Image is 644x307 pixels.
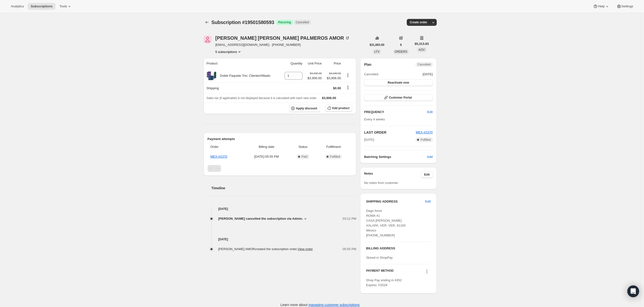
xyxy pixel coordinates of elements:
[367,41,387,48] button: $31,883.00
[364,130,416,135] h2: LAST ORDER
[424,108,435,116] button: Edit
[323,58,342,69] th: Price
[304,58,323,69] th: Unit Price
[208,165,353,172] nav: Pagination
[366,209,406,237] span: Dago Amor ROMA 41 CASA [PERSON_NAME] XALAPA, VER. VER, 91193 Mexico [PHONE_NUMBER]
[388,81,409,85] span: Reactivate now
[427,110,433,115] span: Edit
[31,4,53,8] span: Subscriptions
[416,130,433,135] button: MEX-#2370
[298,247,313,251] a: View order
[278,20,291,24] span: Recurring
[366,278,402,287] span: Shop Pay ending in 4352 Expires 7/2028
[318,144,349,149] span: Fulfillment
[310,72,322,75] small: $4,340.00
[8,3,27,10] button: Analytics
[364,110,427,115] h2: FREQUENCY
[204,58,280,69] th: Product
[325,76,341,81] span: $3,906.00
[364,79,433,86] button: Reactivate now
[364,62,371,67] h2: Plan
[215,36,350,40] div: [PERSON_NAME] [PERSON_NAME] PALMEROS AMOR
[421,171,433,178] button: Edit
[366,269,394,275] h3: PAYMENT METHOD
[621,4,633,8] span: Settings
[344,73,352,78] button: Product actions
[325,105,352,112] button: Add product
[218,216,308,221] button: [PERSON_NAME] cancelled the subscription via Admin.
[59,4,67,8] span: Tools
[364,171,421,178] h3: Notes
[395,50,407,53] span: ORDERS
[366,256,393,259] span: Stored in ShopPay
[302,155,307,159] span: Paid
[370,43,384,47] span: $31,883.00
[343,216,356,221] span: 03:12 PM
[204,83,280,93] th: Shipping
[215,49,242,54] button: Product actions
[614,3,636,10] button: Settings
[364,181,398,185] span: No notes from customer
[211,186,356,191] h2: Timeline
[204,237,356,242] h4: [DATE]
[28,3,55,10] button: Subscriptions
[211,20,274,25] span: Subscription #19501580593
[415,41,429,46] span: $5,313.83
[364,72,378,77] span: Cancelled
[216,73,270,78] div: Doble Paquete Trio: Cliente/Afiliado
[418,63,431,66] span: Cancelled
[425,199,431,204] span: Edit
[210,155,227,158] a: MEX-#2370
[208,141,243,152] th: Order
[245,144,288,149] span: Billing date
[330,155,340,159] span: Fulfilled
[208,137,353,141] h2: Payment attempts
[364,117,385,121] span: Every 4 weeks
[56,3,75,10] button: Tools
[218,247,313,251] span: [PERSON_NAME] AMOR created the subscription order.
[333,86,341,90] span: $0.00
[424,173,430,177] span: Edit
[343,247,356,252] span: 05:55 PM
[419,48,425,51] span: AOV
[416,130,433,134] a: MEX-#2370
[374,50,380,53] span: LTV
[11,4,24,8] span: Analytics
[289,105,320,112] button: Apply discount
[364,137,374,142] span: [DATE]
[627,285,639,297] div: Open Intercom Messenger
[296,106,317,110] span: Apply discount
[329,72,341,75] small: $4,340.00
[207,71,216,81] img: product img
[397,41,405,48] button: 6
[344,85,352,90] button: Shipping actions
[245,154,288,159] span: [DATE] · 05:55 PM
[421,138,431,142] span: Fulfilled
[422,198,434,205] button: Edit
[423,72,433,77] span: [DATE]
[307,76,322,81] span: $3,906.00
[207,96,317,100] span: Sales tax (if applicable) is not displayed because it is calculated with each new order.
[590,3,612,10] button: Help
[332,106,349,110] span: Add product
[364,94,433,101] button: Customer Portal
[424,153,435,161] button: Add
[366,246,431,251] h3: BILLING ADDRESS
[280,58,304,69] th: Quantity
[308,303,360,307] a: managing customer subscriptions
[407,19,430,26] button: Create order
[218,216,303,221] span: [PERSON_NAME] cancelled the subscription via Admin.
[204,19,210,26] button: Subscriptions
[291,144,315,149] span: Status
[215,42,350,47] span: [EMAIL_ADDRESS][DOMAIN_NAME] · [PHONE_NUMBER]
[366,199,425,204] h3: SHIPPING ADDRESS
[598,4,605,8] span: Help
[296,20,309,24] span: Cancelled
[364,154,427,159] h6: Batching Settings
[204,36,211,43] span: JUDITH ELIZABETH PALMEROS AMOR
[400,43,402,47] span: 6
[322,96,336,100] span: $3,906.00
[410,20,427,24] span: Create order
[389,96,412,100] span: Customer Portal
